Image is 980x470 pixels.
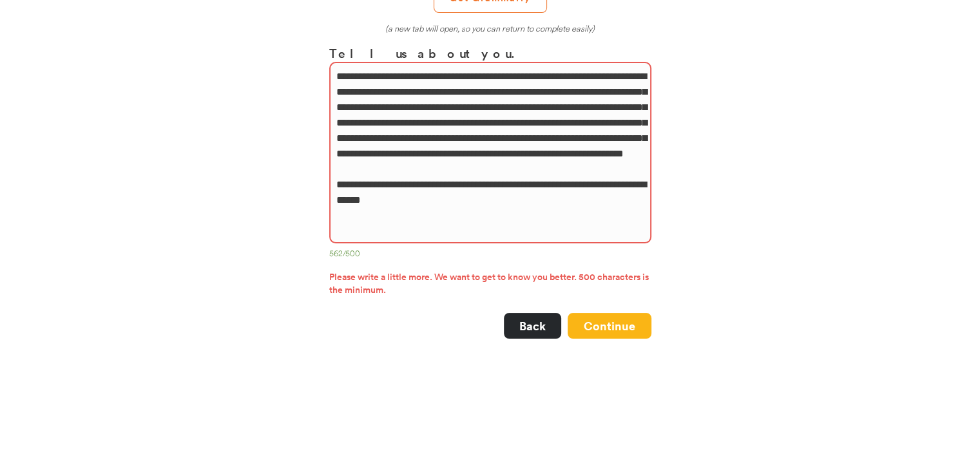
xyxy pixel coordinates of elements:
[504,313,561,339] button: Back
[329,271,651,300] div: Please write a little more. We want to get to know you better. 500 characters is the minimum.
[385,23,595,33] em: (a new tab will open, so you can return to complete easily)
[568,313,651,339] button: Continue
[329,249,651,261] div: 562/500
[329,44,651,62] h3: Tell us about you.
